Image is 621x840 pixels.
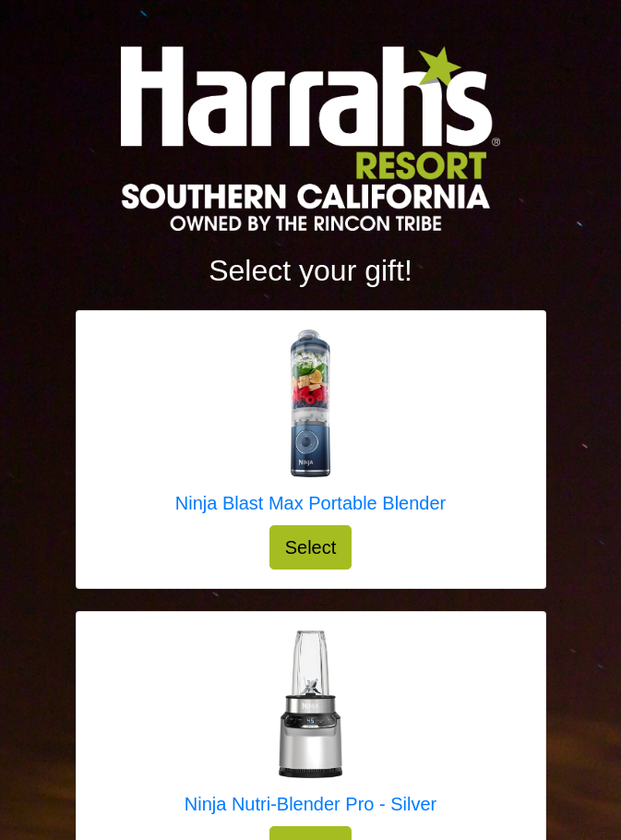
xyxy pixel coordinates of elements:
img: Ninja Nutri-Blender Pro - Silver [236,630,384,778]
h5: Ninja Blast Max Portable Blender [175,492,446,514]
img: Logo [121,46,499,231]
img: Ninja Blast Max Portable Blender [236,330,384,477]
a: Ninja Nutri-Blender Pro - Silver Ninja Nutri-Blender Pro - Silver [185,630,436,826]
button: Select [269,525,352,570]
a: Ninja Blast Max Portable Blender Ninja Blast Max Portable Blender [175,330,446,525]
h5: Ninja Nutri-Blender Pro - Silver [185,793,436,815]
h2: Select your gift! [76,253,546,288]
